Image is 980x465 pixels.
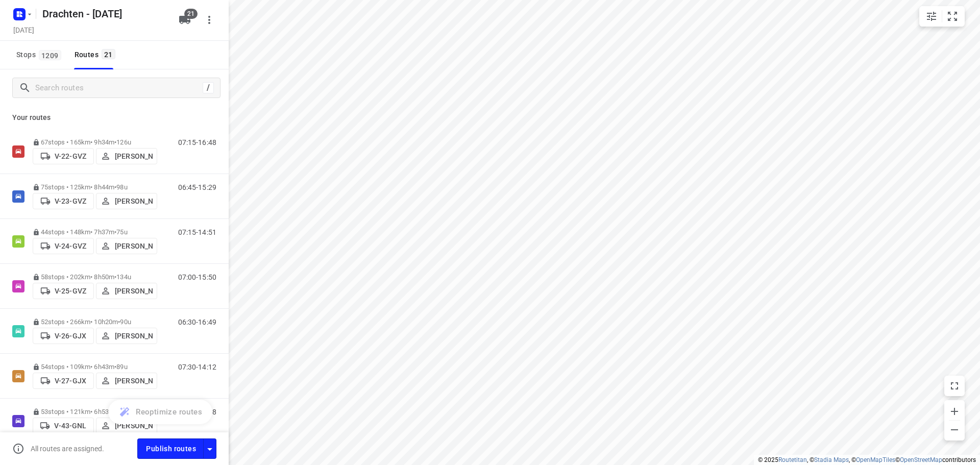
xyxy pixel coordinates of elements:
[178,138,216,146] p: 07:15-16:48
[33,138,157,146] p: 67 stops • 165km • 9h34m
[54,422,86,430] p: V-43-GNL
[38,6,170,22] h5: Rename
[33,228,157,236] p: 44 stops • 148km • 7h37m
[9,24,38,36] h5: Project date
[814,456,849,463] a: Stadia Maps
[33,363,157,371] p: 54 stops • 109km • 6h43m
[33,273,157,281] p: 58 stops • 202km • 8h50m
[116,138,131,146] span: 126u
[116,183,127,191] span: 98u
[115,287,153,295] p: [PERSON_NAME]
[118,318,120,326] span: •
[137,438,204,458] button: Publish routes
[31,445,104,453] p: All routes are assigned.
[178,228,216,236] p: 07:15-14:51
[114,183,116,191] span: •
[33,183,157,191] p: 75 stops • 125km • 8h44m
[116,363,127,371] span: 89u
[115,332,153,340] p: [PERSON_NAME]
[33,238,94,254] button: V-24-GVZ
[16,48,64,61] span: Stops
[199,10,219,30] button: More
[115,152,153,160] p: [PERSON_NAME]
[96,148,157,164] button: [PERSON_NAME]
[114,273,116,281] span: •
[146,443,196,455] span: Publish routes
[919,6,965,27] div: small contained button group
[178,273,216,281] p: 07:00-15:50
[55,152,86,160] p: V-22-GVZ
[115,242,153,250] p: [PERSON_NAME]
[942,6,963,27] button: Fit zoom
[203,82,214,93] div: /
[33,283,94,299] button: V-25-GVZ
[778,456,807,463] a: Routetitan
[178,318,216,326] p: 06:30-16:49
[55,197,86,205] p: V-23-GVZ
[204,442,216,455] div: Driver app settings
[12,112,216,123] p: Your routes
[115,377,153,385] p: [PERSON_NAME]
[108,400,212,424] button: Reoptimize routes
[115,197,153,205] p: [PERSON_NAME]
[96,328,157,344] button: [PERSON_NAME]
[900,456,942,463] a: OpenStreetMap
[75,48,118,61] div: Routes
[96,418,157,434] button: [PERSON_NAME]
[55,332,86,340] p: V-26-GJX
[114,363,116,371] span: •
[120,318,131,326] span: 90u
[102,49,115,59] span: 21
[115,422,153,430] p: [PERSON_NAME]
[758,456,976,463] li: © 2025 , © , © © contributors
[33,193,94,209] button: V-23-GVZ
[33,318,157,326] p: 52 stops • 266km • 10h20m
[33,328,94,344] button: V-26-GJX
[116,273,131,281] span: 134u
[39,50,61,60] span: 1209
[184,9,198,19] span: 21
[33,408,157,415] p: 53 stops • 121km • 6h53m
[114,228,116,236] span: •
[96,238,157,254] button: [PERSON_NAME]
[114,138,116,146] span: •
[33,418,94,434] button: V-43-GNL
[921,6,942,27] button: Map settings
[55,287,86,295] p: V-25-GVZ
[96,373,157,389] button: [PERSON_NAME]
[55,377,86,385] p: V-27-GJX
[96,193,157,209] button: [PERSON_NAME]
[96,283,157,299] button: [PERSON_NAME]
[178,183,216,191] p: 06:45-15:29
[33,148,94,164] button: V-22-GVZ
[33,373,94,389] button: V-27-GJX
[55,242,86,250] p: V-24-GVZ
[178,363,216,371] p: 07:30-14:12
[856,456,895,463] a: OpenMapTiles
[175,10,195,30] button: 21
[35,80,203,96] input: Search routes
[116,228,127,236] span: 75u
